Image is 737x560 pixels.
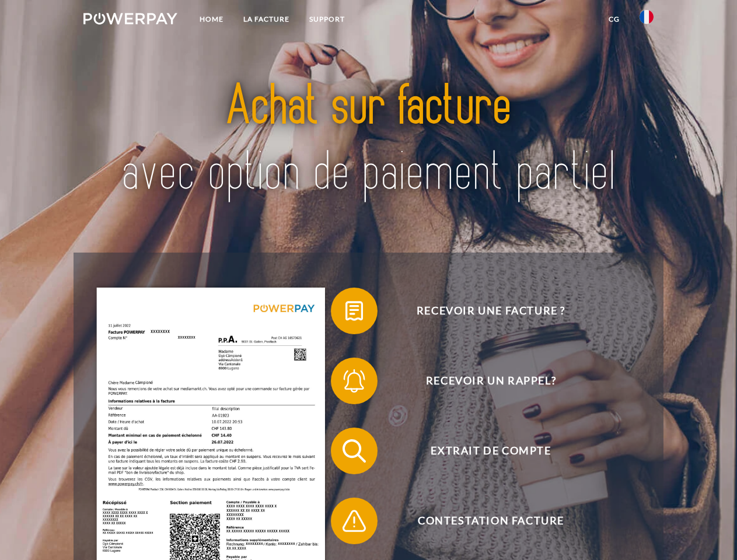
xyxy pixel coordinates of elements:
[599,9,630,30] a: CG
[331,358,634,404] button: Recevoir un rappel?
[340,436,369,466] img: qb_search.svg
[340,296,369,325] img: qb_bill.svg
[348,498,634,544] span: Contestation Facture
[331,428,634,474] button: Extrait de compte
[348,428,634,474] span: Extrait de compte
[233,9,299,30] a: LA FACTURE
[348,288,634,334] span: Recevoir une facture ?
[331,288,634,334] button: Recevoir une facture ?
[340,506,369,535] img: qb_warning.svg
[190,9,233,30] a: Home
[640,10,654,24] img: fr
[331,498,634,544] button: Contestation Facture
[299,9,355,30] a: Support
[83,13,177,24] img: logo-powerpay-white.svg
[111,56,626,223] img: title-powerpay_fr.svg
[340,366,369,395] img: qb_bell.svg
[348,358,634,404] span: Recevoir un rappel?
